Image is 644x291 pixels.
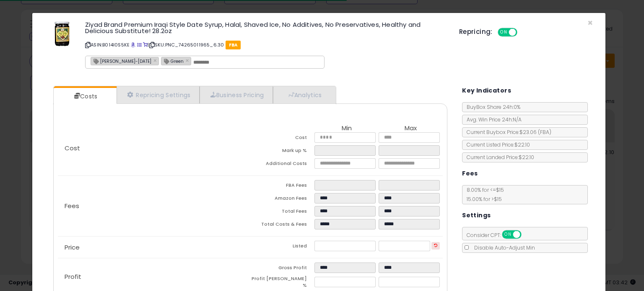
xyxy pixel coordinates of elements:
h3: Ziyad Brand Premium Iraqi Style Date Syrup, Halal, Shaved Ice, No Additives, No Preservatives, He... [85,21,447,34]
td: Total Fees [250,206,314,219]
span: OFF [520,231,534,238]
a: BuyBox page [131,41,135,48]
td: Amazon Fees [250,193,314,206]
a: Your listing only [143,41,148,48]
h5: Repricing: [459,28,493,35]
th: Max [379,125,443,132]
span: BuyBox Share 24h: 0% [462,103,520,111]
td: Listed [250,241,314,254]
p: Cost [58,145,250,152]
span: [PERSON_NAME]-[DATE] [91,57,151,64]
span: OFF [516,29,529,36]
h5: Key Indicators [462,85,511,96]
a: Repricing Settings [117,86,200,103]
span: Consider CPT: [462,232,532,239]
p: Profit [58,273,250,280]
span: Avg. Win Price 24h: N/A [462,116,522,123]
td: FBA Fees [250,180,314,193]
td: Cost [250,132,314,145]
td: Profit [PERSON_NAME] % [250,276,314,291]
td: Additional Costs [250,158,314,171]
span: × [587,17,593,29]
td: Total Costs & Fees [250,219,314,232]
p: Price [58,244,250,251]
a: Costs [54,88,116,105]
a: All offer listings [137,41,142,48]
th: Min [314,125,379,132]
td: Mark up % [250,145,314,158]
span: Current Listed Price: $22.10 [462,141,530,148]
span: $23.06 [519,129,551,136]
a: × [186,57,191,64]
a: Business Pricing [200,86,273,103]
span: ON [503,231,513,238]
p: ASIN: B014I0S5KE | SKU: PNC_74265011965_6.30 [85,38,447,52]
img: 51HboCHz6zL._SL60_.jpg [55,21,70,46]
span: 15.00 % for > $15 [462,196,502,203]
a: Analytics [273,86,335,103]
a: × [153,57,158,64]
h5: Fees [462,168,478,179]
h5: Settings [462,210,491,221]
span: Green [161,57,184,64]
span: ON [499,29,509,36]
span: Current Buybox Price: [462,129,551,136]
span: FBA [226,41,241,49]
span: Current Landed Price: $22.10 [462,154,534,161]
p: Fees [58,203,250,209]
span: ( FBA ) [538,129,551,136]
span: 8.00 % for <= $15 [462,186,504,203]
td: Gross Profit [250,263,314,276]
span: Disable Auto-Adjust Min [470,244,535,251]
